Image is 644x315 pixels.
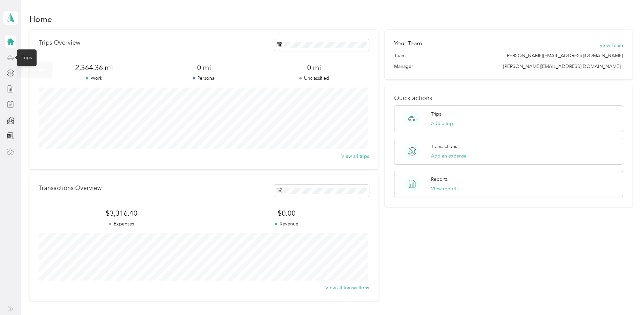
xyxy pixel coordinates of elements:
span: $3,316.40 [39,209,204,218]
p: Personal [149,75,259,82]
button: View all trips [341,153,369,160]
iframe: Everlance-gr Chat Button Frame [606,277,644,315]
span: $0.00 [204,209,369,218]
span: Manager [394,63,413,70]
p: Trips Overview [39,39,80,46]
span: [PERSON_NAME][EMAIL_ADDRESS][DOMAIN_NAME] [506,52,623,59]
button: View all transactions [325,284,369,291]
p: Quick actions [394,95,623,102]
span: 0 mi [259,63,369,72]
button: Add an expense [431,152,467,160]
button: Add a trip [431,120,453,127]
p: Transactions [431,143,457,150]
h1: Home [29,16,52,23]
div: Trips [17,49,37,66]
span: [PERSON_NAME][EMAIL_ADDRESS][DOMAIN_NAME] [503,64,621,69]
div: Transactions [17,61,52,78]
p: Unclassified [259,75,369,82]
p: Transactions Overview [39,185,102,192]
p: Reports [431,176,448,183]
p: Expenses [39,220,204,227]
span: 0 mi [149,63,259,72]
p: Trips [431,111,441,118]
p: Revenue [204,220,369,227]
button: View Team [600,42,623,49]
button: View reports [431,185,458,192]
p: Work [39,75,149,82]
span: Team [394,52,406,59]
h2: Your Team [394,39,422,48]
span: 2,364.36 mi [39,63,149,72]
